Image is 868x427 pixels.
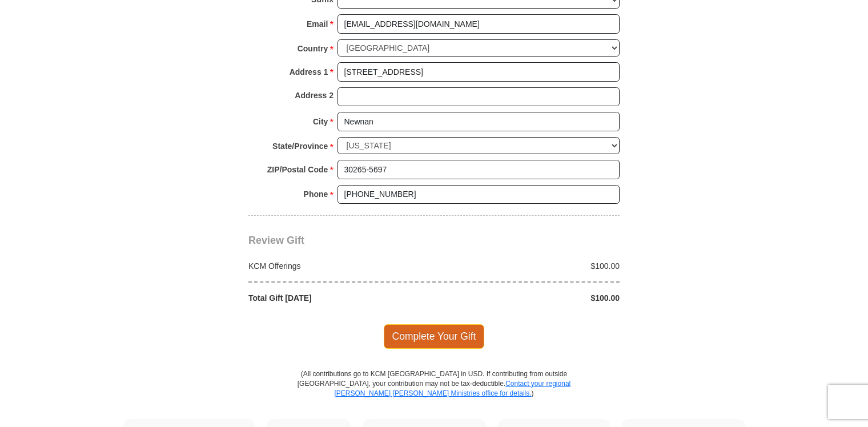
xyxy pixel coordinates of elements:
div: Total Gift [DATE] [243,292,435,304]
strong: State/Province [272,138,328,154]
strong: Email [307,16,328,32]
span: Complete Your Gift [384,324,485,348]
strong: City [313,114,328,130]
strong: Address 2 [295,87,333,103]
strong: Country [298,41,328,57]
strong: ZIP/Postal Code [267,162,328,178]
p: (All contributions go to KCM [GEOGRAPHIC_DATA] in USD. If contributing from outside [GEOGRAPHIC_D... [297,369,571,419]
div: $100.00 [434,292,626,304]
strong: Address 1 [290,64,328,80]
div: $100.00 [434,260,626,272]
span: Review Gift [248,235,304,246]
strong: Phone [304,186,328,202]
a: Contact your regional [PERSON_NAME] [PERSON_NAME] Ministries office for details. [334,380,570,397]
div: KCM Offerings [243,260,435,272]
